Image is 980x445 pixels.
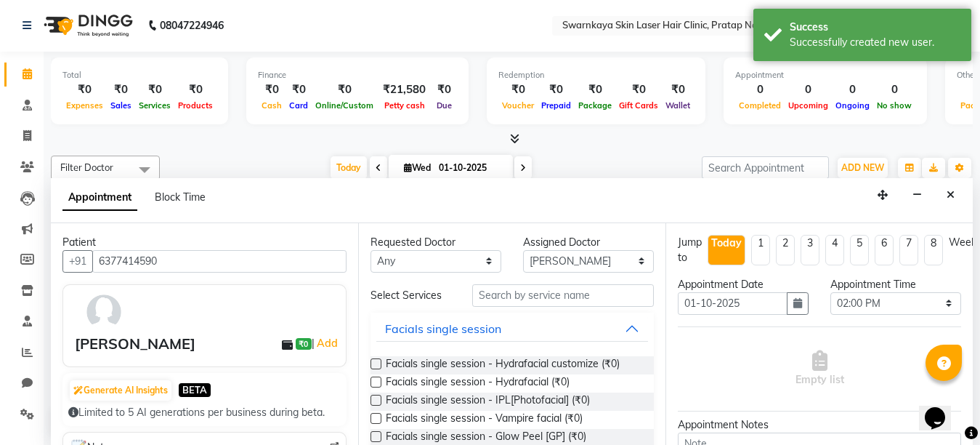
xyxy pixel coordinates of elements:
[83,291,125,333] img: avatar
[711,236,742,251] div: Today
[575,100,615,111] span: Package
[68,405,341,420] div: Limited to 5 AI generations per business during beta.
[790,20,960,35] div: Success
[385,320,501,337] div: Facials single session
[850,235,869,265] li: 5
[92,250,347,273] input: Search by Name/Mobile/Email/Code
[376,316,648,342] button: Facials single session
[386,374,570,393] span: Facials single session - Hydrafacial (₹0)
[258,100,286,111] span: Cash
[785,100,832,111] span: Upcoming
[312,100,377,111] span: Online/Custom
[832,100,873,111] span: Ongoing
[433,100,455,111] span: Due
[381,100,429,111] span: Petty cash
[498,81,538,98] div: ₹0
[135,100,174,111] span: Services
[155,191,206,204] span: Block Time
[776,235,795,265] li: 2
[841,162,884,173] span: ADD NEW
[62,69,216,81] div: Total
[75,333,195,355] div: [PERSON_NAME]
[174,100,216,111] span: Products
[825,235,844,265] li: 4
[60,161,113,173] span: Filter Doctor
[386,393,590,411] span: Facials single session - IPL[Photofacial] (₹0)
[386,356,620,374] span: Facials single session - Hydrafacial customize (₹0)
[360,288,461,303] div: Select Services
[400,162,434,173] span: Wed
[751,235,770,265] li: 1
[62,250,93,273] button: +91
[135,81,174,98] div: ₹0
[873,81,915,98] div: 0
[662,100,694,111] span: Wallet
[795,350,844,388] span: Empty list
[678,417,961,433] div: Appointment Notes
[919,387,965,430] iframe: chat widget
[107,81,135,98] div: ₹0
[370,235,501,250] div: Requested Doctor
[735,81,785,98] div: 0
[662,81,694,98] div: ₹0
[523,235,654,250] div: Assigned Doctor
[498,100,538,111] span: Voucher
[830,277,961,292] div: Appointment Time
[432,81,457,98] div: ₹0
[62,81,107,98] div: ₹0
[498,69,694,81] div: Redemption
[312,334,340,352] span: |
[940,184,961,207] button: Close
[873,100,915,111] span: No show
[472,284,654,307] input: Search by service name
[62,185,137,211] span: Appointment
[386,411,583,429] span: Facials single session - Vampire facial (₹0)
[286,100,312,111] span: Card
[377,81,432,98] div: ₹21,580
[785,81,832,98] div: 0
[315,334,340,352] a: Add
[838,158,888,178] button: ADD NEW
[924,235,943,265] li: 8
[899,235,918,265] li: 7
[160,5,224,46] b: 08047224946
[832,81,873,98] div: 0
[331,156,367,179] span: Today
[678,235,702,265] div: Jump to
[735,100,785,111] span: Completed
[62,100,107,111] span: Expenses
[179,383,211,397] span: BETA
[702,156,829,179] input: Search Appointment
[538,100,575,111] span: Prepaid
[258,81,286,98] div: ₹0
[875,235,894,265] li: 6
[615,81,662,98] div: ₹0
[174,81,216,98] div: ₹0
[62,235,347,250] div: Patient
[678,292,787,315] input: yyyy-mm-dd
[37,5,137,46] img: logo
[538,81,575,98] div: ₹0
[575,81,615,98] div: ₹0
[735,69,915,81] div: Appointment
[678,277,809,292] div: Appointment Date
[312,81,377,98] div: ₹0
[286,81,312,98] div: ₹0
[296,338,311,350] span: ₹0
[801,235,819,265] li: 3
[434,157,507,179] input: 2025-10-01
[107,100,135,111] span: Sales
[615,100,662,111] span: Gift Cards
[70,380,171,401] button: Generate AI Insights
[790,35,960,50] div: Successfully created new user.
[258,69,457,81] div: Finance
